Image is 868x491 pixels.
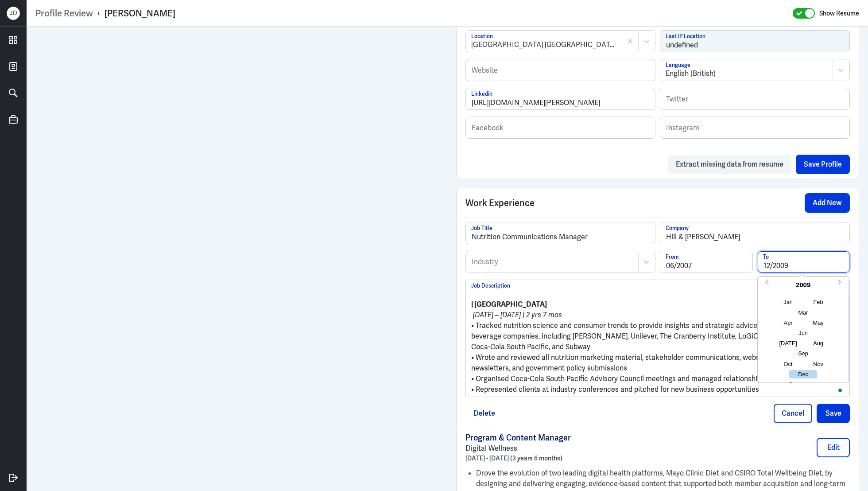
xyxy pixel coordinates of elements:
button: Edit [817,438,850,457]
iframe: To enrich screen reader interactions, please activate Accessibility in Grammarly extension settings [35,35,438,482]
input: From [660,251,752,273]
div: Choose February 2009 [804,298,833,306]
button: Extract missing data from resume [668,155,791,174]
input: Twitter [660,88,849,109]
input: Facebook [466,117,655,138]
input: Website [466,59,655,81]
div: [PERSON_NAME] [105,8,175,19]
div: month 2009-12 [760,297,846,379]
p: • Represented clients at industry conferences and pitched for new business opportunities [471,384,844,395]
div: Choose August 2009 [804,339,833,347]
div: Choose May 2009 [804,319,833,327]
button: Save Profile [796,155,850,174]
div: To enrich screen reader interactions, please activate Accessibility in Grammarly extension settings [471,289,844,394]
button: Previous Year [759,277,773,292]
div: Choose April 2009 [774,319,802,327]
div: Choose March 2009 [789,308,818,317]
input: To [758,251,850,273]
div: Choose December 2009 [789,370,818,378]
em: [DATE] – [DATE] | 2 yrs 7 mos [473,310,562,320]
div: J D [7,7,20,20]
input: Linkedin [466,88,655,109]
div: Choose October 2009 [774,360,802,368]
input: Last IP Location [660,31,849,52]
button: Next Year [833,277,848,292]
div: 2009 [758,277,849,294]
div: Choose June 2009 [789,329,818,337]
button: Save [817,404,850,423]
div: Choose November 2009 [804,360,833,368]
p: • Wrote and reviewed all nutrition marketing material, stakeholder communications, website copy, ... [471,352,844,374]
p: › [93,8,105,19]
p: Program & Content Manager [465,433,571,443]
div: Choose January 2009 [774,298,802,306]
div: Choose September 2009 [789,349,818,358]
input: Instagram [660,117,849,138]
label: Show Resume [819,8,859,19]
span: Work Experience [465,196,535,210]
p: [DATE] - [DATE] (3 years 6 months) [465,454,571,463]
div: Choose July 2009 [774,339,802,347]
button: Add New [805,193,850,213]
button: Delete [465,404,503,423]
p: Digital Wellness [465,443,571,454]
input: Job Title [466,222,655,244]
a: Profile Review [35,8,93,19]
p: • Tracked nutrition science and consumer trends to provide insights and strategic advice to major... [471,320,844,352]
input: Company [660,222,849,244]
button: Cancel [774,404,812,423]
p: • Organised Coca-Cola South Pacific Advisory Council meetings and managed relationships with key ... [471,374,844,384]
strong: | [GEOGRAPHIC_DATA] [471,300,547,309]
